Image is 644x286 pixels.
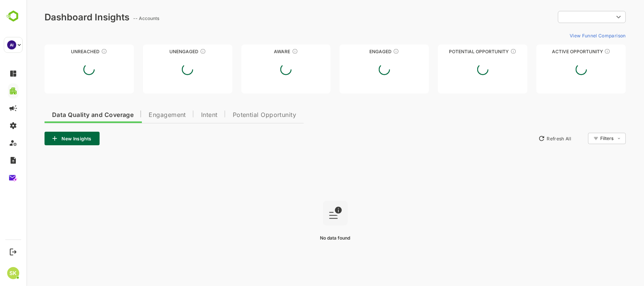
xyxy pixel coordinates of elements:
[367,48,373,54] div: These accounts are warm, further nurturing would qualify them to MQAs
[18,12,103,23] div: Dashboard Insights
[26,112,107,118] span: Data Quality and Coverage
[4,9,23,23] img: BambooboxLogoMark.f1c84d78b4c51b1a7b5f700c9845e183.svg
[484,48,490,54] div: These accounts are MQAs and can be passed on to Inside Sales
[8,247,18,257] button: Logout
[7,40,16,49] div: AI
[266,48,272,54] div: These accounts have just entered the buying cycle and need further nurturing
[578,48,584,54] div: These accounts have open opportunities which might be at any of the Sales Stages
[175,112,191,118] span: Intent
[107,15,135,21] ag: -- Accounts
[18,132,73,145] button: New Insights
[532,10,599,24] div: ​
[18,49,108,54] div: Unreached
[215,49,304,54] div: Aware
[294,235,324,241] span: No data found
[75,48,81,54] div: These accounts have not been engaged with for a defined time period
[7,267,19,279] div: SK
[510,49,599,54] div: Active Opportunity
[540,29,599,42] button: View Funnel Comparison
[412,49,501,54] div: Potential Opportunity
[313,49,403,54] div: Engaged
[122,112,160,118] span: Engagement
[574,135,587,141] div: Filters
[174,48,180,54] div: These accounts have not shown enough engagement and need nurturing
[573,132,599,145] div: Filters
[509,132,548,145] button: Refresh All
[117,49,206,54] div: Unengaged
[206,112,270,118] span: Potential Opportunity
